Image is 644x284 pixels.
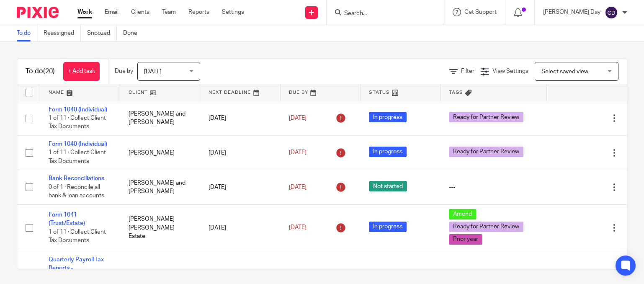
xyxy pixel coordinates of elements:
a: Done [123,25,144,41]
a: Work [77,8,92,16]
img: Pixie [17,7,59,18]
span: In progress [369,112,407,122]
span: Ready for Partner Review [449,222,523,232]
span: View Settings [492,68,528,74]
td: [PERSON_NAME] [120,135,200,170]
a: Clients [131,8,149,16]
td: [DATE] [200,170,280,204]
span: Amend [449,209,476,219]
span: [DATE] [289,225,307,231]
a: + Add task [63,62,100,81]
a: Snoozed [87,25,117,41]
span: In progress [369,147,407,157]
div: --- [449,183,538,191]
td: [PERSON_NAME] [PERSON_NAME] Estate [120,204,200,251]
span: Not started [369,181,407,191]
a: Reassigned [44,25,81,41]
a: Form 1040 (Individual) [49,107,107,113]
span: Select saved view [541,69,588,75]
span: 0 of 1 · Reconcile all bank & loan accounts [49,184,104,199]
a: Reports [188,8,209,16]
span: (20) [43,68,55,75]
p: [PERSON_NAME] Day [543,8,600,16]
a: Team [162,8,176,16]
a: Email [105,8,118,16]
a: To do [17,25,37,41]
span: Get Support [464,9,497,15]
a: Form 1040 (Individual) [49,141,107,147]
span: 1 of 11 · Collect Client Tax Documents [49,115,106,130]
span: [DATE] [289,115,307,121]
a: Quarterly Payroll Tax Reports - [PERSON_NAME] [49,257,104,280]
td: [DATE] [200,135,280,170]
td: [PERSON_NAME] and [PERSON_NAME] [120,101,200,135]
span: Ready for Partner Review [449,147,523,157]
span: Filter [461,68,474,74]
img: svg%3E [605,6,618,19]
span: 1 of 11 · Collect Client Tax Documents [49,150,106,165]
span: [DATE] [289,184,307,190]
span: Prior year [449,234,482,245]
span: [DATE] [144,69,162,75]
h1: To do [26,67,55,76]
a: Settings [222,8,244,16]
span: In progress [369,222,407,232]
span: Ready for Partner Review [449,112,523,122]
td: [DATE] [200,101,280,135]
span: [DATE] [289,150,307,156]
span: 1 of 11 · Collect Client Tax Documents [49,229,106,244]
a: Bank Reconciliations [49,176,104,181]
span: Tags [449,90,463,95]
a: Form 1041 (Trust/Estate) [49,212,85,226]
p: Due by [115,67,133,75]
td: [PERSON_NAME] and [PERSON_NAME] [120,170,200,204]
td: [DATE] [200,204,280,251]
input: Search [343,10,419,18]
